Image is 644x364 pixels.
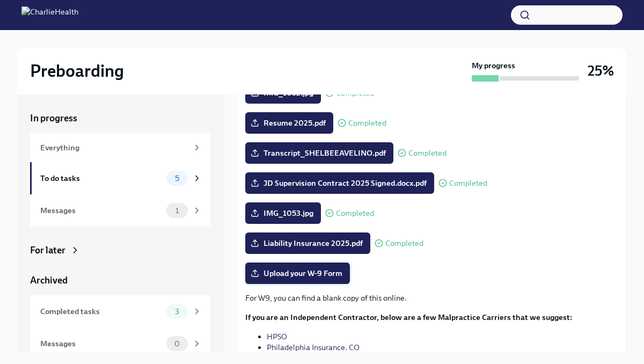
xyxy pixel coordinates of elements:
[253,148,386,158] span: Transcript_SHELBEEAVELINO.pdf
[336,209,374,217] span: Completed
[30,194,210,227] a: Messages1
[40,305,162,317] div: Completed tasks
[169,174,186,183] span: 5
[30,274,210,287] a: Archived
[472,60,515,71] strong: My progress
[267,343,360,352] a: Philadelphia Insurance. CO
[30,112,210,125] a: In progress
[348,119,386,127] span: Completed
[21,6,78,24] img: CharlieHealth
[253,178,427,188] span: JD Supervision Contract 2025 Signed.docx.pdf
[30,133,210,162] a: Everything
[245,112,333,134] label: Resume 2025.pdf
[30,295,210,327] a: Completed tasks3
[408,149,447,157] span: Completed
[245,312,573,322] strong: If you are an Independent Contractor, below are a few Malpractice Carriers that we suggest:
[40,205,162,216] div: Messages
[245,293,618,303] p: For W9, you can find a blank copy of this online.
[30,244,65,257] div: For later
[30,327,210,360] a: Messages0
[169,207,185,215] span: 1
[30,162,210,194] a: To do tasks5
[168,340,186,348] span: 0
[169,308,186,316] span: 3
[336,89,374,97] span: Completed
[245,232,370,254] label: Liability Insurance 2025.pdf
[245,263,350,284] label: Upload your W-9 Form
[30,244,210,257] a: For later
[253,208,313,219] span: IMG_1053.jpg
[253,238,363,249] span: Liability Insurance 2025.pdf
[40,142,188,154] div: Everything
[253,268,342,279] span: Upload your W-9 Form
[245,142,393,164] label: Transcript_SHELBEEAVELINO.pdf
[253,118,326,128] span: Resume 2025.pdf
[449,179,487,187] span: Completed
[245,202,321,224] label: IMG_1053.jpg
[30,60,124,82] h2: Preboarding
[40,338,162,350] div: Messages
[588,61,614,81] h3: 25%
[40,172,162,184] div: To do tasks
[267,332,287,341] a: HPSO
[245,172,434,194] label: JD Supervision Contract 2025 Signed.docx.pdf
[385,239,423,247] span: Completed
